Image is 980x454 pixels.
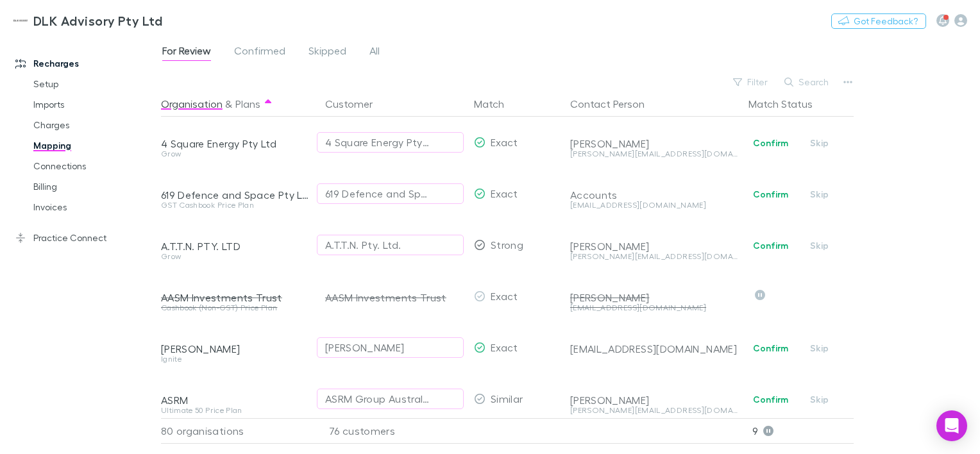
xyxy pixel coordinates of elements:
div: 76 customers [315,418,469,444]
a: Connections [21,156,168,176]
span: Skipped [308,44,346,61]
button: 619 Defence and Space Pty Ltd [317,183,464,204]
div: Ultimate 50 Price Plan [161,407,310,414]
div: [EMAIL_ADDRESS][DOMAIN_NAME] [570,304,738,312]
span: Strong [491,239,523,251]
span: Exact [491,187,518,199]
div: Grow [161,253,310,260]
div: [PERSON_NAME] [570,394,738,407]
a: Invoices [21,197,168,217]
div: 619 Defence and Space Pty Ltd [161,189,310,201]
button: Skip [798,392,840,407]
div: 80 organisations [161,418,315,444]
button: ASRM Group Australia Pty Ltd [317,389,464,409]
div: [PERSON_NAME] [570,291,738,304]
div: GST Cashbook Price Plan [161,201,310,209]
a: Recharges [3,53,168,74]
button: 4 Square Energy Pty Ltd [317,132,464,153]
button: Search [778,74,836,90]
button: Confirm [745,135,797,151]
div: ASRM Group Australia Pty Ltd [325,391,430,407]
div: [PERSON_NAME][EMAIL_ADDRESS][DOMAIN_NAME] [570,150,738,158]
a: Practice Connect [3,228,168,248]
button: Filter [727,74,775,90]
div: Cashbook (Non-GST) Price Plan [161,304,310,312]
div: 4 Square Energy Pty Ltd [161,137,310,150]
div: [PERSON_NAME] [161,342,310,355]
span: Similar [491,392,523,405]
div: ASRM [161,394,310,407]
button: Match Status [748,91,828,117]
a: Mapping [21,135,168,156]
div: A.T.T.N. Pty. Ltd. [325,237,401,253]
button: Plans [235,91,260,117]
button: Skip [798,340,840,356]
div: Grow [161,150,310,158]
div: Ignite [161,355,310,363]
button: Skip [798,187,840,202]
div: & [161,91,310,117]
button: Confirm [745,340,797,356]
h3: DLK Advisory Pty Ltd [33,13,162,28]
span: Exact [491,341,518,353]
button: Got Feedback? [831,13,926,29]
a: Billing [21,176,168,197]
div: AASM Investments Trust [161,291,310,304]
div: A.T.T.N. PTY. LTD [161,240,310,253]
a: Imports [21,94,168,115]
div: AASM Investments Trust [325,272,464,323]
div: Open Intercom Messenger [936,410,967,441]
button: Contact Person [570,91,660,117]
button: Confirm [745,392,797,407]
span: Confirmed [234,44,285,61]
span: All [369,44,380,61]
div: [EMAIL_ADDRESS][DOMAIN_NAME] [570,342,738,355]
button: Confirm [745,238,797,253]
img: DLK Advisory Pty Ltd's Logo [13,13,28,28]
div: [EMAIL_ADDRESS][DOMAIN_NAME] [570,201,738,209]
div: Accounts [570,189,738,201]
a: DLK Advisory Pty Ltd [5,5,170,36]
div: 619 Defence and Space Pty Ltd [325,186,430,201]
p: 9 [752,419,854,443]
span: Exact [491,290,518,302]
a: Charges [21,115,168,135]
button: Skip [798,135,840,151]
div: [PERSON_NAME] [570,137,738,150]
button: [PERSON_NAME] [317,337,464,358]
button: Confirm [745,187,797,202]
button: Organisation [161,91,223,117]
button: Skip [798,238,840,253]
button: Customer [325,91,388,117]
span: Exact [491,136,518,148]
button: A.T.T.N. Pty. Ltd. [317,235,464,255]
div: [PERSON_NAME][EMAIL_ADDRESS][DOMAIN_NAME] [570,407,738,414]
div: [PERSON_NAME][EMAIL_ADDRESS][DOMAIN_NAME] [570,253,738,260]
div: [PERSON_NAME] [325,340,405,355]
div: 4 Square Energy Pty Ltd [325,135,430,150]
div: [PERSON_NAME] [570,240,738,253]
a: Setup [21,74,168,94]
button: Match [474,91,520,117]
svg: Skipped [755,290,765,300]
span: For Review [162,44,211,61]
